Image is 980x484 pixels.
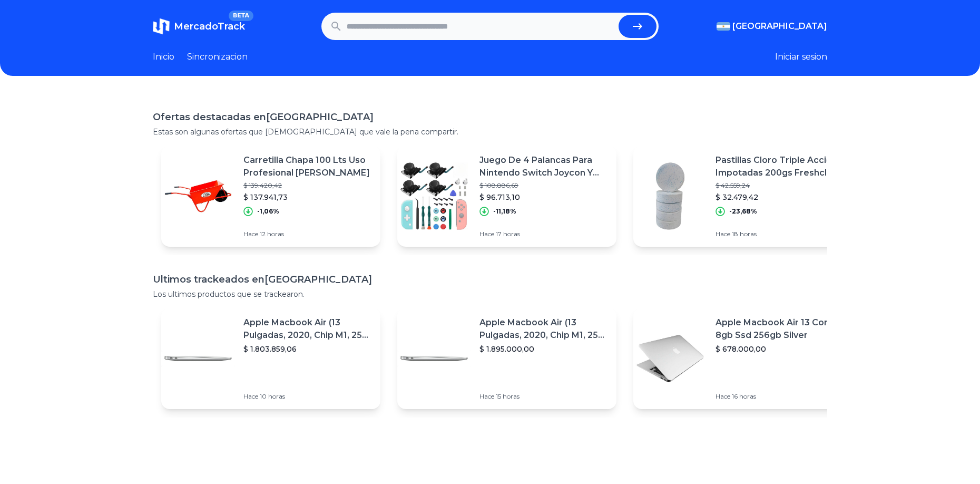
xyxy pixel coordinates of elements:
[716,344,844,354] p: $ 678.000,00
[187,51,248,63] a: Sincronizacion
[633,308,852,409] a: Featured imageApple Macbook Air 13 Core I5 8gb Ssd 256gb Silver$ 678.000,00Hace 16 horas
[153,289,827,299] p: Los ultimos productos que se trackearon.
[229,11,253,21] span: BETA
[161,146,380,247] a: Featured imageCarretilla Chapa 100 Lts Uso Profesional [PERSON_NAME]$ 139.420,42$ 137.941,73-1,06...
[479,230,608,238] p: Hace 17 horas
[243,316,372,342] p: Apple Macbook Air (13 Pulgadas, 2020, Chip M1, 256 Gb De Ssd, 8 Gb De Ram) - Plata
[397,308,616,409] a: Featured imageApple Macbook Air (13 Pulgadas, 2020, Chip M1, 256 Gb De Ssd, 8 Gb De Ram) - Plata$...
[161,308,380,409] a: Featured imageApple Macbook Air (13 Pulgadas, 2020, Chip M1, 256 Gb De Ssd, 8 Gb De Ram) - Plata$...
[717,22,730,31] img: Argentina
[161,322,235,395] img: Featured image
[716,316,844,342] p: Apple Macbook Air 13 Core I5 8gb Ssd 256gb Silver
[716,154,844,179] p: Pastillas Cloro Triple Accion Impotadas 200gs Freshclor 5 Kg
[716,230,844,238] p: Hace 18 horas
[243,181,372,190] p: $ 139.420,42
[174,21,245,32] span: MercadoTrack
[161,159,235,233] img: Featured image
[153,110,827,124] h1: Ofertas destacadas en [GEOGRAPHIC_DATA]
[775,51,827,63] button: Iniciar sesion
[479,392,608,401] p: Hace 15 horas
[479,154,608,179] p: Juego De 4 Palancas Para Nintendo Switch Joycon Y Lite
[633,146,852,247] a: Featured imagePastillas Cloro Triple Accion Impotadas 200gs Freshclor 5 Kg$ 42.559,24$ 32.479,42-...
[153,18,245,35] a: MercadoTrackBETA
[243,392,372,401] p: Hace 10 horas
[153,18,170,35] img: MercadoTrack
[479,316,608,342] p: Apple Macbook Air (13 Pulgadas, 2020, Chip M1, 256 Gb De Ssd, 8 Gb De Ram) - Plata
[479,181,608,190] p: $ 108.886,69
[257,207,279,216] p: -1,06%
[397,322,471,395] img: Featured image
[716,392,844,401] p: Hace 16 horas
[479,344,608,354] p: $ 1.895.000,00
[716,181,844,190] p: $ 42.559,24
[716,192,844,202] p: $ 32.479,42
[153,272,827,287] h1: Ultimos trackeados en [GEOGRAPHIC_DATA]
[732,20,827,33] span: [GEOGRAPHIC_DATA]
[717,20,827,33] button: [GEOGRAPHIC_DATA]
[243,344,372,354] p: $ 1.803.859,06
[633,159,707,233] img: Featured image
[479,192,608,202] p: $ 96.713,10
[493,207,516,216] p: -11,18%
[633,322,707,395] img: Featured image
[243,154,372,179] p: Carretilla Chapa 100 Lts Uso Profesional [PERSON_NAME]
[153,127,827,137] p: Estas son algunas ofertas que [DEMOGRAPHIC_DATA] que vale la pena compartir.
[243,230,372,238] p: Hace 12 horas
[153,51,174,63] a: Inicio
[397,146,616,247] a: Featured imageJuego De 4 Palancas Para Nintendo Switch Joycon Y Lite$ 108.886,69$ 96.713,10-11,18...
[397,159,471,233] img: Featured image
[729,207,757,216] p: -23,68%
[243,192,372,202] p: $ 137.941,73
